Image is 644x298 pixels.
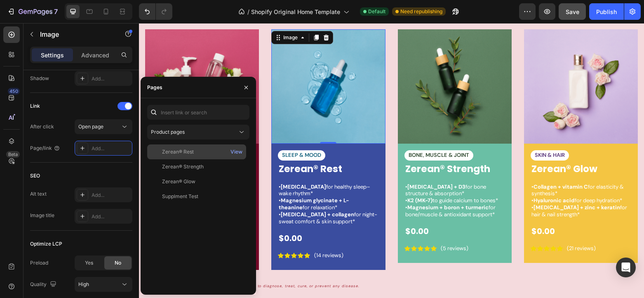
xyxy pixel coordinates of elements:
[266,174,365,181] p: • to guide calcium to bones*
[393,174,491,181] p: • for deep hydration*
[268,181,350,188] strong: Magnesium + boron + turmeric
[140,188,239,202] p: • for night-sweat comfort & skin support*
[92,145,130,152] div: Add...
[30,75,49,82] div: Shadow
[589,3,624,20] button: Publish
[139,3,172,20] div: Undo/Redo
[268,174,294,181] strong: K2 (MK-7)
[616,258,636,277] div: Open Intercom Messenger
[92,213,130,220] div: Add...
[268,160,327,167] strong: [MEDICAL_DATA] + D3
[92,192,130,199] div: Add...
[230,146,243,158] button: View
[175,229,204,236] p: (14 reviews)
[30,123,54,130] div: After click
[139,23,644,298] iframe: Design area
[78,123,103,130] span: Open page
[6,151,20,158] div: Beta
[142,188,215,195] strong: [MEDICAL_DATA] + collagen
[75,119,132,134] button: Open page
[39,260,221,265] i: *Support language only; not intended to diagnose, treat, cure, or prevent any disease.
[40,29,110,39] p: Image
[162,178,195,185] div: Zerean® Glow
[395,160,449,167] strong: Collagen + vitamin C
[393,181,491,195] p: • for hair & nail strength*
[230,148,242,156] div: View
[266,203,366,215] div: $0.00
[75,277,132,292] button: High
[30,102,40,110] div: Link
[78,281,89,287] span: High
[259,6,373,120] img: gempages_432750572815254551-dc67f492-9ea6-4e55-99c8-ad7976ff2e42.png
[30,212,54,219] div: Image title
[140,161,239,175] p: • for healthy sleep–wake rhythm*
[392,139,492,153] h1: Zerean® Glow
[428,222,457,229] p: (21 reviews)
[147,84,162,91] div: Pages
[162,193,198,200] div: Supplment Test
[151,129,185,135] span: Product pages
[30,279,58,290] div: Quality
[266,139,366,153] h1: Zerean® Strength
[368,8,385,15] span: Default
[393,161,491,175] p: • for elasticity & synthesis*
[115,259,121,267] span: No
[566,8,579,15] span: Save
[140,174,210,188] strong: Magnesium glycinate + L-theanine
[54,7,58,17] p: 7
[92,75,130,83] div: Add...
[251,7,340,16] span: Shopify Original Home Template
[85,259,93,267] span: Yes
[302,222,329,229] p: (5 reviews)
[266,181,365,195] p: • for bone/muscle & antioxidant support*
[142,160,187,167] strong: [MEDICAL_DATA]
[162,163,204,170] div: Zerean® Strength
[162,148,194,156] div: Zerean® Rest
[30,144,60,152] div: Page/link
[385,6,499,120] img: gempages_432750572815254551-b3536447-1044-4d5d-b17f-ea4becdeb267.png
[81,51,109,59] p: Advanced
[147,125,249,140] button: Product pages
[143,129,182,136] p: SLEEP & MOOD
[266,161,365,175] p: • for bone structure & absorption*
[395,174,436,181] strong: Hyaluronic acid
[3,3,61,20] button: 7
[30,172,40,180] div: SEO
[596,7,617,16] div: Publish
[270,129,330,136] p: BONE, MUSCLE & JOINT
[392,203,492,215] div: $0.00
[395,181,481,188] strong: [MEDICAL_DATA] + zinc + keratin
[139,210,240,222] div: $0.00
[400,8,442,15] span: Need republishing
[30,240,62,248] div: Optimize LCP
[30,259,48,267] div: Preload
[30,190,47,198] div: Alt text
[140,174,239,188] p: • for relaxation*
[41,51,64,59] p: Settings
[247,7,249,16] span: /
[559,3,586,20] button: Save
[147,105,249,120] input: Insert link or search
[139,139,240,153] a: Zerean® Rest
[8,88,20,95] div: 450
[396,129,426,136] p: SKIN & HAIR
